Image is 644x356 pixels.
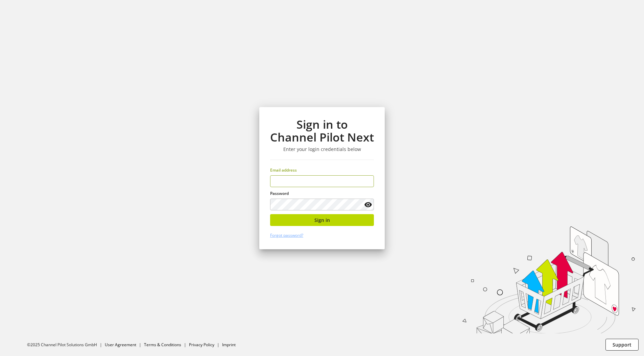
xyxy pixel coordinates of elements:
[270,167,297,173] span: Email address
[105,342,136,348] a: User Agreement
[270,190,289,196] span: Password
[270,118,374,144] h1: Sign in to Channel Pilot Next
[605,339,639,351] button: Support
[27,342,105,348] li: ©2025 Channel Pilot Solutions GmbH
[270,146,374,152] h3: Enter your login credentials below
[144,342,181,348] a: Terms & Conditions
[189,342,214,348] a: Privacy Policy
[314,217,330,224] span: Sign in
[270,214,374,226] button: Sign in
[362,177,370,185] keeper-lock: Open Keeper Popup
[222,342,236,348] a: Imprint
[270,232,303,238] a: Forgot password?
[613,341,631,348] span: Support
